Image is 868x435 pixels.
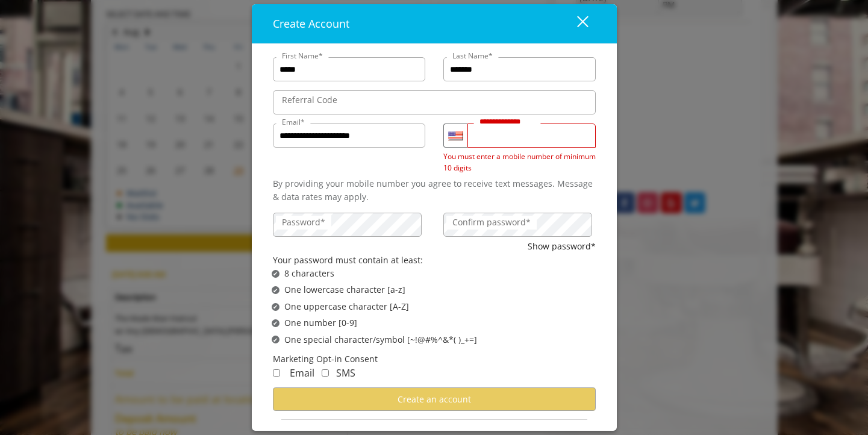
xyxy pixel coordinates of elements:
[276,50,329,61] label: First Name*
[443,124,467,148] div: Country
[284,283,405,296] span: One lowercase character [a-z]
[284,333,477,346] span: One special character/symbol [~!@#%^&*( )_+=]
[563,14,587,33] div: close dialog
[273,254,596,267] div: Your password must contain at least:
[443,213,592,237] input: ConfirmPassword
[528,240,596,253] button: Show password*
[273,177,596,204] div: By providing your mobile number you agree to receive text messages. Message & data rates may apply.
[273,124,425,148] input: Email
[273,16,349,31] span: Create Account
[276,116,311,128] label: Email*
[443,57,596,81] input: Lastname
[284,316,357,330] span: One number [0-9]
[336,366,355,380] span: SMS
[273,286,278,295] span: ✔
[273,302,278,311] span: ✔
[273,213,422,237] input: Password
[443,151,596,174] div: You must enter a mobile number of minimum 10 digits
[273,369,280,377] input: Receive Marketing Email
[398,393,471,404] span: Create an account
[273,387,596,411] button: Create an account
[555,11,596,36] button: close dialog
[273,57,425,81] input: FirstName
[273,318,278,328] span: ✔
[276,216,331,229] label: Password*
[446,216,537,229] label: Confirm password*
[290,366,314,380] span: Email
[446,50,499,61] label: Last Name*
[273,90,596,114] input: ReferralCode
[273,352,596,366] div: Marketing Opt-in Consent
[284,300,409,313] span: One uppercase character [A-Z]
[273,269,278,278] span: ✔
[276,93,343,107] label: Referral Code
[284,267,334,280] span: 8 characters
[322,369,329,377] input: Receive Marketing SMS
[273,335,278,345] span: ✔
